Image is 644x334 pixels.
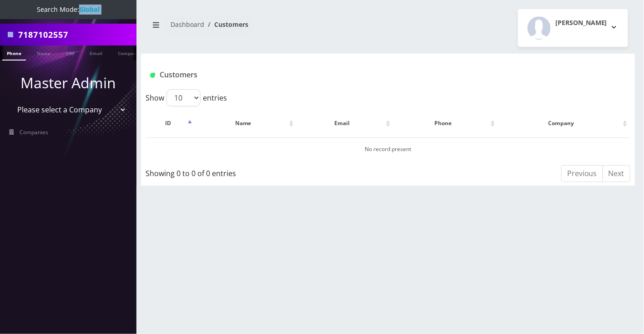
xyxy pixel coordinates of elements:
[171,20,204,29] a: Dashboard
[150,71,544,79] h1: Customers
[603,165,630,182] a: Next
[146,110,194,137] th: ID: activate to sort column descending
[555,19,607,27] h2: [PERSON_NAME]
[146,137,629,161] td: No record present
[61,46,79,60] a: SIM
[498,110,630,137] th: Company: activate to sort column ascending
[166,89,201,106] select: Showentries
[113,46,144,60] a: Company
[518,9,628,47] button: [PERSON_NAME]
[561,165,603,182] a: Previous
[32,46,55,60] a: Name
[79,5,100,14] strong: Global
[146,164,341,179] div: Showing 0 to 0 of 0 entries
[146,89,227,106] label: Show entries
[37,5,100,14] span: Search Mode:
[85,46,107,60] a: Email
[148,15,381,41] nav: breadcrumb
[393,110,497,137] th: Phone: activate to sort column ascending
[297,110,392,137] th: Email: activate to sort column ascending
[18,26,134,43] input: Search All Companies
[2,46,26,61] a: Phone
[204,20,248,29] li: Customers
[20,128,49,136] span: Companies
[195,110,296,137] th: Name: activate to sort column ascending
